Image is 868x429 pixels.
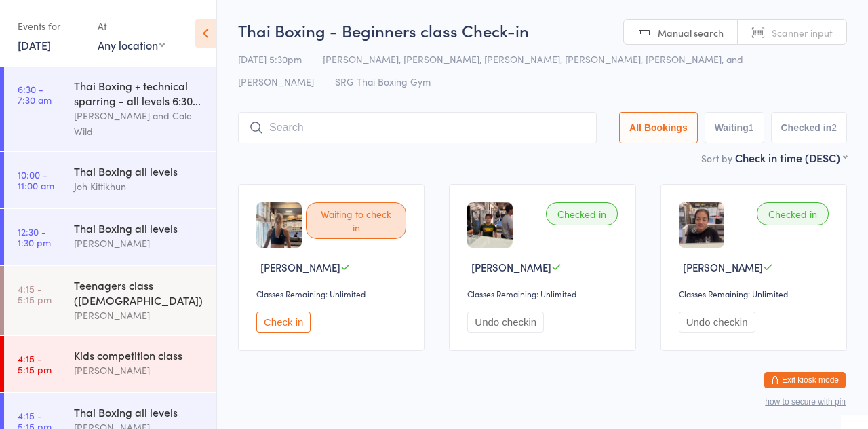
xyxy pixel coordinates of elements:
button: Waiting1 [705,112,764,143]
time: 10:00 - 11:00 am [18,169,54,191]
div: At [98,15,165,37]
div: [PERSON_NAME] [74,362,205,378]
span: SRG Thai Boxing Gym [335,75,431,88]
button: Undo checkin [467,312,544,333]
div: Thai Boxing all levels [74,405,205,419]
div: 2 [831,122,837,133]
a: 4:15 -5:15 pmKids competition class[PERSON_NAME] [4,336,216,392]
span: [PERSON_NAME] [683,260,763,274]
div: 1 [749,122,754,133]
span: Scanner input [772,26,833,39]
h2: Thai Boxing - Beginners class Check-in [238,19,847,41]
time: 12:30 - 1:30 pm [18,226,51,248]
a: 6:30 -7:30 amThai Boxing + technical sparring - all levels 6:30...[PERSON_NAME] and Cale Wild [4,67,216,151]
div: Kids competition class [74,348,205,362]
span: [PERSON_NAME] [260,260,340,274]
div: Thai Boxing + technical sparring - all levels 6:30... [74,78,205,108]
img: image1747380187.png [467,202,513,248]
button: All Bookings [619,112,698,143]
button: Checked in2 [771,112,848,143]
a: 10:00 -11:00 amThai Boxing all levelsJoh Kittikhun [4,152,216,208]
div: [PERSON_NAME] [74,307,205,323]
label: Sort by [701,151,732,165]
span: [DATE] 5:30pm [238,52,302,66]
div: Thai Boxing all levels [74,221,205,236]
span: [PERSON_NAME] [471,260,551,274]
div: Checked in [757,202,829,225]
div: Any location [98,37,165,52]
a: 4:15 -5:15 pmTeenagers class ([DEMOGRAPHIC_DATA])[PERSON_NAME] [4,266,216,335]
div: Classes Remaining: Unlimited [256,288,410,299]
div: [PERSON_NAME] [74,236,205,251]
a: 12:30 -1:30 pmThai Boxing all levels[PERSON_NAME] [4,209,216,265]
div: [PERSON_NAME] and Cale Wild [74,108,205,139]
div: Joh Kittikhun [74,179,205,194]
div: Classes Remaining: Unlimited [679,288,833,299]
time: 6:30 - 7:30 am [18,83,52,105]
time: 4:15 - 5:15 pm [18,283,52,305]
button: Check in [256,312,311,333]
button: Undo checkin [679,312,755,333]
span: Manual search [658,26,724,39]
a: [DATE] [18,37,51,52]
div: Checked in [546,202,618,225]
div: Teenagers class ([DEMOGRAPHIC_DATA]) [74,278,205,307]
img: image1719483934.png [679,202,724,248]
img: image1738961487.png [256,202,302,248]
input: Search [238,112,597,143]
div: Events for [18,15,84,37]
div: Classes Remaining: Unlimited [467,288,621,299]
time: 4:15 - 5:15 pm [18,353,52,375]
div: Waiting to check in [306,202,406,239]
button: how to secure with pin [765,397,846,407]
div: Thai Boxing all levels [74,164,205,179]
button: Exit kiosk mode [764,372,846,388]
span: [PERSON_NAME], [PERSON_NAME], [PERSON_NAME], [PERSON_NAME], [PERSON_NAME], and [PERSON_NAME] [238,52,743,88]
div: Check in time (DESC) [735,150,847,165]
